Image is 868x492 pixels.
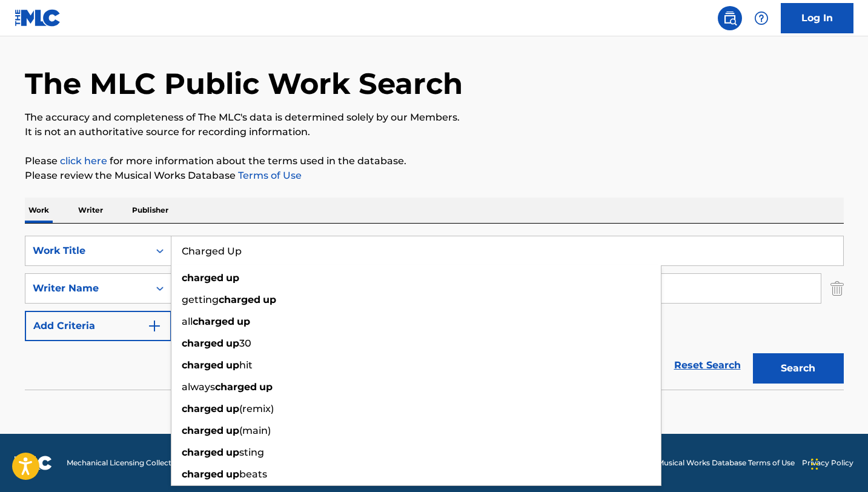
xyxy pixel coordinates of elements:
strong: charged [182,337,224,349]
img: search [723,11,737,25]
span: 30 [239,337,251,349]
div: Work Title [33,244,142,258]
span: hit [239,359,253,371]
a: Log In [781,3,853,33]
strong: up [226,403,239,414]
img: MLC Logo [15,9,61,27]
strong: charged [219,294,260,305]
strong: charged [182,272,224,284]
span: getting [182,294,219,305]
iframe: Chat Widget [807,434,868,492]
span: (main) [239,425,271,436]
span: sting [239,447,264,458]
div: Help [749,6,774,30]
strong: up [259,381,273,393]
p: Publisher [128,198,172,223]
img: help [754,11,769,25]
div: Drag [811,446,818,482]
img: Delete Criterion [830,273,844,304]
strong: up [226,425,239,436]
span: beats [239,468,267,480]
a: Musical Works Database Terms of Use [657,457,795,468]
p: Please for more information about the terms used in the database. [25,154,844,168]
img: logo [15,456,52,470]
strong: up [226,337,239,349]
strong: charged [182,359,224,371]
strong: up [226,447,239,458]
strong: up [226,468,239,480]
strong: charged [182,447,224,458]
strong: charged [215,381,257,393]
strong: charged [193,316,234,327]
button: Add Criteria [25,311,171,341]
form: Search Form [25,236,844,390]
span: always [182,381,215,393]
strong: up [226,359,239,371]
strong: up [237,316,250,327]
p: Please review the Musical Works Database [25,168,844,183]
a: Reset Search [668,352,747,379]
span: all [182,316,193,327]
button: Search [753,353,844,384]
p: It is not an authoritative source for recording information. [25,125,844,139]
a: Terms of Use [236,170,302,181]
div: Writer Name [33,281,142,296]
strong: charged [182,468,224,480]
strong: up [263,294,276,305]
span: (remix) [239,403,274,414]
p: The accuracy and completeness of The MLC's data is determined solely by our Members. [25,110,844,125]
h1: The MLC Public Work Search [25,65,463,102]
strong: charged [182,425,224,436]
a: Public Search [718,6,742,30]
span: Mechanical Licensing Collective © 2025 [67,457,207,468]
p: Writer [75,198,107,223]
strong: charged [182,403,224,414]
img: 9d2ae6d4665cec9f34b9.svg [147,319,162,333]
a: Privacy Policy [802,457,853,468]
p: Work [25,198,53,223]
a: click here [60,155,107,167]
strong: up [226,272,239,284]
